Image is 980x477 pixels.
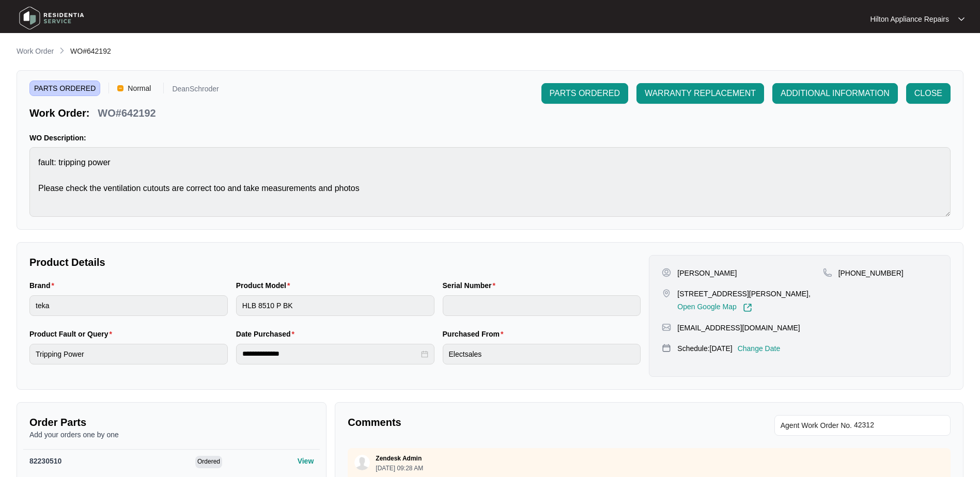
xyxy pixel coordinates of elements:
p: Product Details [29,255,641,269]
p: Work Order [17,46,54,56]
textarea: fault: tripping power Please check the ventilation cutouts are correct too and take measurements ... [29,147,951,217]
label: Serial Number [443,280,500,291]
a: Work Order [14,46,56,57]
label: Product Fault or Query [29,329,116,339]
img: Link-External [743,303,752,312]
span: PARTS ORDERED [550,87,620,100]
p: Order Parts [29,415,314,430]
p: Zendesk Admin [376,454,422,463]
p: Change Date [738,343,781,354]
p: WO#642192 [98,106,155,120]
p: [DATE] 09:28 AM [376,465,423,471]
button: WARRANTY REPLACEMENT [636,83,764,104]
span: Agent Work Order No. [781,419,852,432]
img: map-pin [662,289,671,298]
p: View [298,456,314,466]
span: WARRANTY REPLACEMENT [645,87,756,100]
p: [EMAIL_ADDRESS][DOMAIN_NAME] [677,323,800,333]
span: PARTS ORDERED [29,81,100,96]
img: chevron-right [58,46,66,55]
p: DeanSchroder [172,85,219,96]
p: [PHONE_NUMBER] [838,268,904,278]
p: WO Description: [29,133,951,143]
p: Hilton Appliance Repairs [870,14,949,24]
span: CLOSE [914,87,942,100]
span: Ordered [195,456,222,468]
label: Date Purchased [236,329,299,339]
img: user-pin [662,268,671,277]
span: WO#642192 [70,47,111,55]
img: residentia service logo [15,3,88,34]
img: map-pin [662,343,671,353]
p: [PERSON_NAME] [677,268,737,278]
span: Normal [123,81,155,96]
label: Brand [29,280,58,291]
input: Date Purchased [242,348,419,359]
input: Product Fault or Query [29,344,228,364]
a: Open Google Map [677,303,752,312]
img: Vercel Logo [117,85,123,91]
label: Purchased From [443,329,508,339]
input: Serial Number [443,295,641,316]
label: Product Model [236,280,294,291]
button: CLOSE [906,83,951,104]
input: Product Model [236,295,434,316]
img: dropdown arrow [958,17,965,22]
button: ADDITIONAL INFORMATION [772,83,898,104]
img: map-pin [823,268,832,277]
input: Brand [29,295,228,316]
img: user.svg [354,455,370,470]
input: Purchased From [443,344,641,364]
p: [STREET_ADDRESS][PERSON_NAME], [677,289,811,299]
span: ADDITIONAL INFORMATION [781,87,890,100]
p: Add your orders one by one [29,430,314,440]
p: Schedule: [DATE] [677,343,732,354]
input: Add Agent Work Order No. [854,419,944,432]
p: Comments [348,415,642,430]
button: PARTS ORDERED [541,83,628,104]
img: map-pin [662,323,671,332]
span: 82230510 [29,457,61,465]
p: Work Order: [29,106,89,120]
